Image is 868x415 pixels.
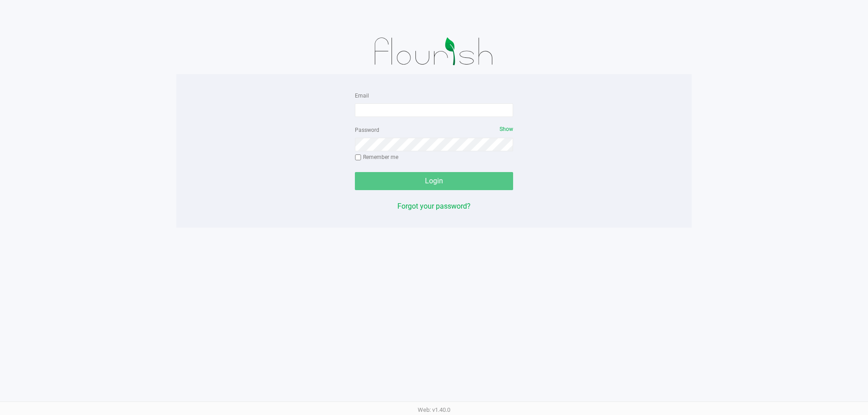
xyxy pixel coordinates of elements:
span: Web: v1.40.0 [418,406,450,413]
label: Remember me [355,153,398,161]
label: Email [355,92,369,100]
span: Show [500,126,513,132]
label: Password [355,126,379,134]
button: Forgot your password? [397,201,471,212]
input: Remember me [355,154,361,161]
